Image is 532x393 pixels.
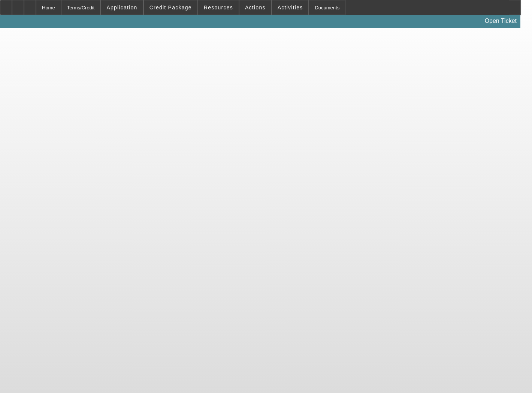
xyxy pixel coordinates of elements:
span: Activities [278,4,303,10]
span: Credit Package [149,4,192,10]
button: Credit Package [144,0,197,15]
button: Resources [198,0,239,15]
span: Application [106,4,137,10]
button: Application [101,0,143,15]
span: Actions [245,4,266,10]
button: Activities [272,0,309,15]
button: Actions [239,0,271,15]
span: Resources [204,4,233,10]
a: Open Ticket [482,15,520,27]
